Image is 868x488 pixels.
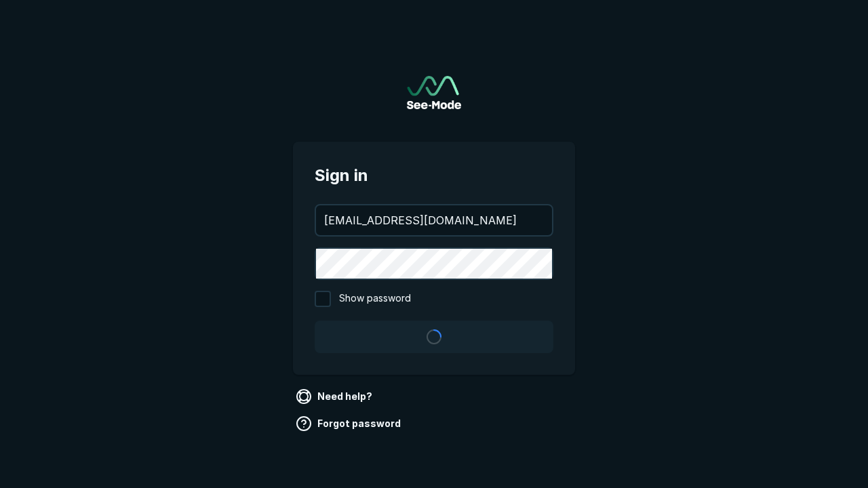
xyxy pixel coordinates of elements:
a: Need help? [293,386,378,407]
img: See-Mode Logo [407,76,461,109]
a: Forgot password [293,413,406,434]
a: Go to sign in [407,76,461,109]
span: Show password [339,291,411,307]
input: your@email.com [316,205,552,235]
span: Sign in [315,163,553,188]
